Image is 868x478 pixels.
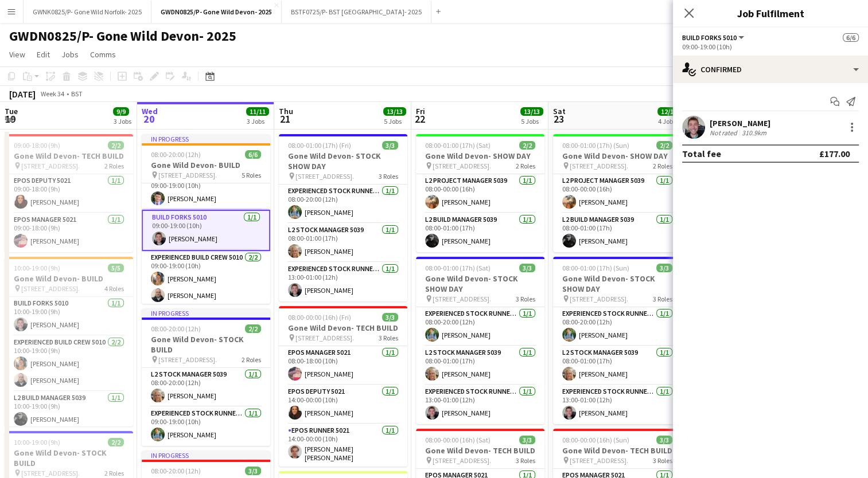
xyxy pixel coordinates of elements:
[379,334,398,342] span: 3 Roles
[279,323,407,333] h3: Gone Wild Devon- TECH BUILD
[113,107,129,116] span: 9/9
[656,436,672,444] span: 3/3
[843,33,859,42] span: 6/6
[653,162,672,170] span: 2 Roles
[673,56,868,83] div: Confirmed
[71,89,83,98] div: BST
[279,185,407,224] app-card-role: Experienced Stock Runner 50121/108:00-20:00 (12h)[PERSON_NAME]
[383,107,406,116] span: 13/13
[9,49,25,60] span: View
[5,213,133,252] app-card-role: EPOS Manager 50211/109:00-18:00 (9h)[PERSON_NAME]
[108,141,124,150] span: 2/2
[5,336,133,391] app-card-role: Experienced Build Crew 50102/210:00-19:00 (9h)[PERSON_NAME][PERSON_NAME]
[61,49,79,60] span: Jobs
[562,141,629,150] span: 08:00-01:00 (17h) (Sun)
[553,385,682,424] app-card-role: Experienced Stock Runner 50121/113:00-01:00 (12h)[PERSON_NAME]
[519,141,535,150] span: 2/2
[140,112,158,126] span: 20
[653,295,672,303] span: 3 Roles
[570,162,628,170] span: [STREET_ADDRESS].
[553,307,682,346] app-card-role: Experienced Stock Runner 50121/108:00-20:00 (12h)[PERSON_NAME]
[21,162,80,170] span: [STREET_ADDRESS].
[114,117,131,126] div: 3 Jobs
[279,385,407,424] app-card-role: EPOS Deputy 50211/114:00-00:00 (10h)[PERSON_NAME]
[682,33,746,42] button: Build Forks 5010
[142,134,270,304] app-job-card: In progress08:00-20:00 (12h)6/6Gone Wild Devon- BUILD [STREET_ADDRESS].5 RolesL2 Project Manager ...
[416,445,544,456] h3: Gone Wild Devon- TECH BUILD
[570,295,628,303] span: [STREET_ADDRESS].
[277,112,293,126] span: 21
[279,106,293,116] span: Thu
[151,150,201,159] span: 08:00-20:00 (12h)
[142,334,270,355] h3: Gone Wild Devon- STOCK BUILD
[416,213,544,252] app-card-role: L2 Build Manager 50391/108:00-01:00 (17h)[PERSON_NAME]
[520,107,543,116] span: 13/13
[416,134,544,252] app-job-card: 08:00-01:00 (17h) (Sat)2/2Gone Wild Devon- SHOW DAY [STREET_ADDRESS].2 RolesL2 Project Manager 50...
[108,264,124,272] span: 5/5
[433,295,491,303] span: [STREET_ADDRESS].
[379,172,398,181] span: 3 Roles
[14,438,60,446] span: 10:00-19:00 (9h)
[425,141,491,150] span: 08:00-01:00 (17h) (Sat)
[245,467,261,475] span: 3/3
[425,264,491,272] span: 08:00-01:00 (17h) (Sat)
[242,171,261,179] span: 5 Roles
[519,264,535,272] span: 3/3
[9,28,236,45] h1: GWDN0825/P- Gone Wild Devon- 2025
[14,141,60,150] span: 09:00-18:00 (9h)
[384,117,406,126] div: 5 Jobs
[5,134,133,252] div: 09:00-18:00 (9h)2/2Gone Wild Devon- TECH BUILD [STREET_ADDRESS].2 RolesEPOS Deputy 50211/109:00-1...
[142,210,270,251] app-card-role: Build Forks 50101/109:00-19:00 (10h)[PERSON_NAME]
[142,308,270,446] app-job-card: In progress08:00-20:00 (12h)2/2Gone Wild Devon- STOCK BUILD [STREET_ADDRESS].2 RolesL2 Stock Mana...
[5,297,133,336] app-card-role: Build Forks 50101/110:00-19:00 (9h)[PERSON_NAME]
[158,355,217,364] span: [STREET_ADDRESS].
[710,128,739,137] div: Not rated
[279,134,407,301] app-job-card: 08:00-01:00 (17h) (Fri)3/3Gone Wild Devon- STOCK SHOW DAY [STREET_ADDRESS].3 RolesExperienced Sto...
[245,324,261,333] span: 2/2
[382,313,398,322] span: 3/3
[142,251,270,307] app-card-role: Experienced Build Crew 50102/209:00-19:00 (10h)[PERSON_NAME][PERSON_NAME]
[90,49,116,60] span: Comms
[656,141,672,150] span: 2/2
[553,273,682,294] h3: Gone Wild Devon- STOCK SHOW DAY
[516,456,535,465] span: 3 Roles
[9,88,36,100] div: [DATE]
[5,106,18,116] span: Tue
[37,49,50,60] span: Edit
[553,257,682,424] div: 08:00-01:00 (17h) (Sun)3/3Gone Wild Devon- STOCK SHOW DAY [STREET_ADDRESS].3 RolesExperienced Sto...
[104,162,124,170] span: 2 Roles
[5,391,133,430] app-card-role: L2 Build Manager 50391/110:00-19:00 (9h)[PERSON_NAME]
[5,448,133,468] h3: Gone Wild Devon- STOCK BUILD
[246,107,269,116] span: 11/11
[433,162,491,170] span: [STREET_ADDRESS].
[656,264,672,272] span: 3/3
[416,257,544,424] app-job-card: 08:00-01:00 (17h) (Sat)3/3Gone Wild Devon- STOCK SHOW DAY [STREET_ADDRESS].3 RolesExperienced Sto...
[658,117,680,126] div: 4 Jobs
[142,160,270,170] h3: Gone Wild Devon- BUILD
[38,89,67,98] span: Week 34
[85,47,120,62] a: Comms
[416,385,544,424] app-card-role: Experienced Stock Runner 50121/113:00-01:00 (12h)[PERSON_NAME]
[142,368,270,407] app-card-role: L2 Stock Manager 50391/108:00-20:00 (12h)[PERSON_NAME]
[516,295,535,303] span: 3 Roles
[5,151,133,161] h3: Gone Wild Devon- TECH BUILD
[142,450,270,460] div: In progress
[142,134,270,143] div: In progress
[416,106,425,116] span: Fri
[279,306,407,467] app-job-card: 08:00-00:00 (16h) (Fri)3/3Gone Wild Devon- TECH BUILD [STREET_ADDRESS].3 RolesEPOS Manager 50211/...
[5,47,30,62] a: View
[142,106,158,116] span: Wed
[710,118,770,128] div: [PERSON_NAME]
[151,467,201,475] span: 08:00-20:00 (12h)
[288,313,351,322] span: 08:00-00:00 (16h) (Fri)
[553,134,682,252] app-job-card: 08:00-01:00 (17h) (Sun)2/2Gone Wild Devon- SHOW DAY [STREET_ADDRESS].2 RolesL2 Project Manager 50...
[3,112,18,126] span: 19
[416,151,544,161] h3: Gone Wild Devon- SHOW DAY
[108,438,124,446] span: 2/2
